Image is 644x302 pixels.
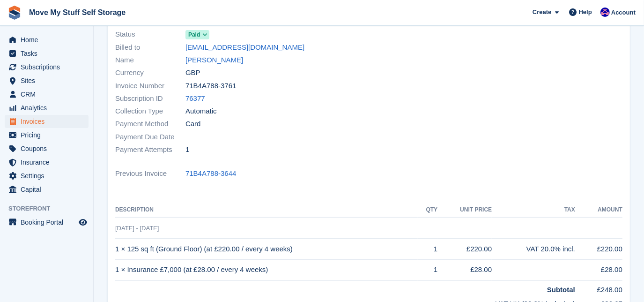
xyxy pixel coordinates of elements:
span: Payment Method [115,119,185,129]
span: [DATE] - [DATE] [115,225,159,232]
a: menu [5,33,89,46]
th: Amount [575,203,622,218]
span: Create [533,8,551,17]
td: £248.00 [575,280,622,295]
span: Storefront [8,204,93,213]
a: 71B4A788-3644 [185,168,236,179]
span: Billed to [115,42,185,53]
img: stora-icon-8386f47178a22dfd0bd8f6a31ec36ba5ce8667c1dd55bd0f319d3a0aa187defe.svg [7,6,22,20]
a: [PERSON_NAME] [185,55,243,66]
img: Jade Whetnall [600,8,610,17]
span: Card [185,119,201,129]
strong: Subtotal [547,286,575,294]
span: Payment Due Date [115,132,185,143]
span: Payment Attempts [115,144,185,155]
span: GBP [185,68,200,78]
td: 1 × Insurance £7,000 (at £28.00 / every 4 weeks) [115,259,418,280]
span: Currency [115,68,185,78]
a: Move My Stuff Self Storage [25,5,129,20]
span: Invoices [21,115,77,128]
a: menu [5,47,89,60]
td: £220.00 [437,239,492,260]
span: 1 [185,144,189,155]
span: Pricing [21,128,77,142]
span: Subscriptions [21,60,77,74]
td: £220.00 [575,239,622,260]
span: Account [611,8,636,17]
span: Subscription ID [115,93,185,104]
span: Name [115,55,185,66]
a: [EMAIL_ADDRESS][DOMAIN_NAME] [185,42,304,53]
a: Paid [185,29,209,40]
span: Coupons [21,142,77,155]
th: QTY [418,203,437,218]
td: £28.00 [575,259,622,280]
a: menu [5,156,89,169]
span: CRM [21,88,77,101]
span: Analytics [21,101,77,114]
th: Description [115,203,418,218]
a: Preview store [77,217,89,228]
span: Collection Type [115,106,185,117]
span: Home [21,33,77,46]
td: £28.00 [437,259,492,280]
span: Insurance [21,156,77,169]
th: Tax [492,203,575,218]
a: menu [5,169,89,182]
a: menu [5,88,89,101]
a: menu [5,216,89,229]
span: Previous Invoice [115,168,185,179]
a: menu [5,128,89,142]
span: Paid [188,30,200,39]
a: menu [5,101,89,114]
td: 1 [418,239,437,260]
a: menu [5,60,89,74]
span: 71B4A788-3761 [185,81,236,91]
span: Settings [21,169,77,182]
a: menu [5,74,89,87]
span: Sites [21,74,77,87]
span: Automatic [185,106,217,117]
span: Tasks [21,47,77,60]
span: Capital [21,183,77,196]
th: Unit Price [437,203,492,218]
td: 1 [418,259,437,280]
a: 76377 [185,93,205,104]
span: Booking Portal [21,216,77,229]
span: Invoice Number [115,81,185,91]
td: 1 × 125 sq ft (Ground Floor) (at £220.00 / every 4 weeks) [115,239,418,260]
div: VAT 20.0% incl. [492,244,575,255]
a: menu [5,115,89,128]
span: Help [579,8,592,17]
span: Status [115,29,185,40]
a: menu [5,183,89,196]
a: menu [5,142,89,155]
